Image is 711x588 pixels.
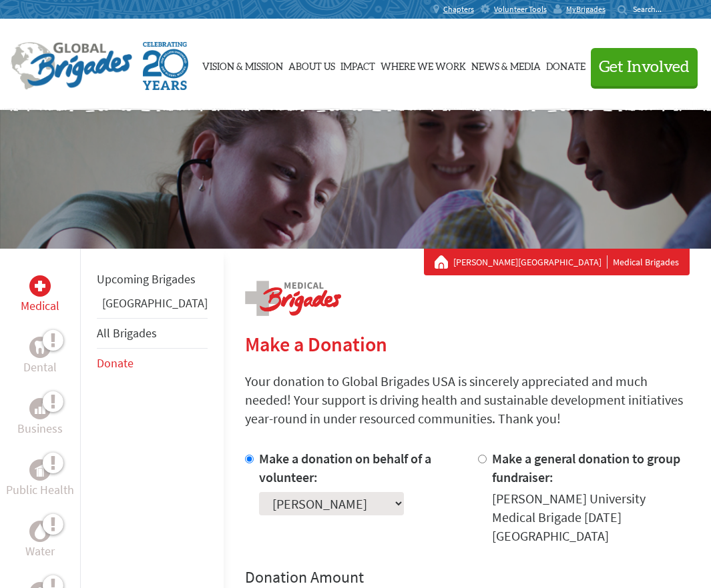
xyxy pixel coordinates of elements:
img: Medical [35,281,45,291]
span: Get Involved [599,59,690,75]
div: Water [29,521,51,542]
a: Donate [546,31,585,98]
h2: Make a Donation [245,332,690,356]
div: Medical [29,275,51,297]
p: Your donation to Global Brigades USA is sincerely appreciated and much needed! Your support is dr... [245,372,690,428]
img: Public Health [35,463,45,477]
img: Global Brigades Celebrating 20 Years [143,42,188,90]
p: Public Health [6,481,74,499]
img: Dental [35,341,45,353]
label: Make a general donation to group fundraiser: [492,450,680,485]
img: Water [35,523,45,539]
img: Global Brigades Logo [11,42,132,90]
div: Public Health [29,459,51,481]
a: BusinessBusiness [17,398,63,438]
a: Vision & Mission [202,31,283,98]
div: Medical Brigades [435,255,679,269]
a: MedicalMedical [21,275,59,315]
a: All Brigades [97,325,157,341]
a: Where We Work [381,31,466,98]
li: Panama [97,294,208,318]
div: [PERSON_NAME] University Medical Brigade [DATE] [GEOGRAPHIC_DATA] [492,489,690,545]
p: Business [17,419,63,438]
a: [GEOGRAPHIC_DATA] [102,295,208,311]
p: Medical [21,297,59,315]
span: Volunteer Tools [494,4,547,15]
div: Business [29,398,51,419]
button: Get Involved [591,48,698,86]
img: logo-medical.png [245,281,341,316]
a: About Us [288,31,335,98]
a: Public HealthPublic Health [6,459,74,499]
a: Donate [97,355,134,371]
p: Water [25,542,55,561]
span: Chapters [443,4,474,15]
a: Upcoming Brigades [97,271,196,287]
li: Donate [97,349,208,378]
a: [PERSON_NAME][GEOGRAPHIC_DATA] [453,255,608,269]
h4: Donation Amount [245,567,690,588]
li: All Brigades [97,318,208,349]
a: Impact [340,31,375,98]
a: DentalDental [23,337,57,377]
p: Dental [23,358,57,377]
img: Business [35,403,45,414]
label: Make a donation on behalf of a volunteer: [259,450,431,485]
input: Search... [633,4,671,14]
div: Dental [29,337,51,358]
span: MyBrigades [566,4,606,15]
a: News & Media [471,31,541,98]
li: Upcoming Brigades [97,265,208,294]
a: WaterWater [25,521,55,561]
